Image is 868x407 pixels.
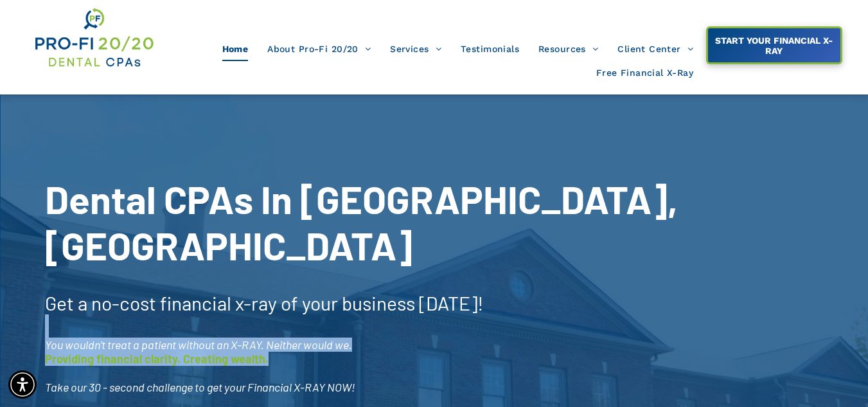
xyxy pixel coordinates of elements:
a: About Pro-Fi 20/20 [258,37,380,61]
div: Accessibility Menu [8,370,37,399]
a: Services [380,37,451,61]
span: of your business [DATE]! [281,291,484,314]
img: Get Dental CPA Consulting, Bookkeeping, & Bank Loans [33,6,155,69]
span: START YOUR FINANCIAL X-RAY [709,29,839,62]
a: Home [213,37,258,61]
a: Free Financial X-Ray [587,61,703,86]
span: Take our 30 - second challenge to get your Financial X-RAY NOW! [45,380,355,394]
a: Client Center [608,37,703,61]
span: no-cost financial x-ray [91,291,277,314]
a: Resources [529,37,608,61]
span: Dental CPAs In [GEOGRAPHIC_DATA], [GEOGRAPHIC_DATA] [45,176,678,268]
a: Testimonials [451,37,529,61]
span: You wouldn’t treat a patient without an X-RAY. Neither would we. [45,338,352,352]
span: Providing financial clarity. Creating wealth. [45,352,269,366]
span: Get a [45,291,87,314]
a: START YOUR FINANCIAL X-RAY [706,26,842,64]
